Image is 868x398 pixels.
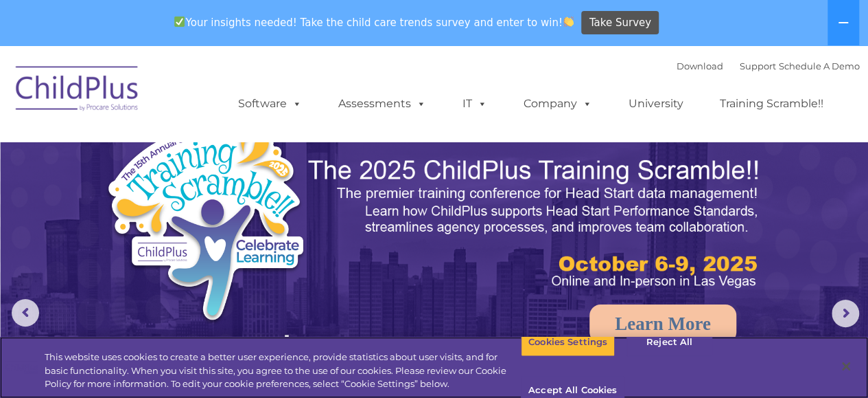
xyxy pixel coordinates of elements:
[589,305,736,343] a: Learn More
[174,16,185,27] img: ✅
[45,351,521,391] div: This website uses cookies to create a better user experience, provide statistics about user visit...
[581,11,659,35] a: Take Survey
[325,90,440,118] a: Assessments
[779,60,860,71] a: Schedule A Demo
[677,60,723,71] a: Download
[510,90,606,118] a: Company
[449,90,501,118] a: IT
[224,90,316,118] a: Software
[626,328,712,357] button: Reject All
[521,328,615,357] button: Cookies Settings
[169,9,580,36] span: Your insights needed! Take the child care trends survey and enter to win!
[615,90,697,118] a: University
[563,16,574,27] img: 👏
[740,60,776,71] a: Support
[191,91,233,101] span: Last name
[589,11,651,35] span: Take Survey
[677,60,860,71] font: |
[191,147,249,157] span: Phone number
[831,351,861,382] button: Close
[706,90,837,118] a: Training Scramble!!
[9,56,146,125] img: ChildPlus by Procare Solutions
